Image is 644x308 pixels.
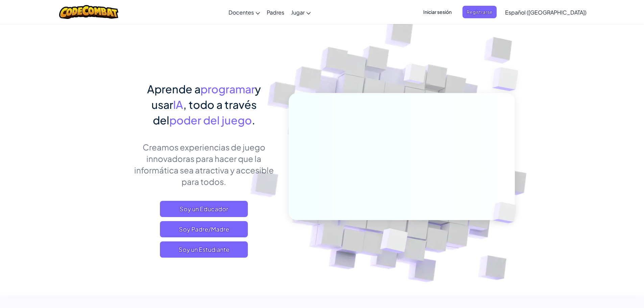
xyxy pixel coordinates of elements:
[288,3,314,21] a: Jugar
[479,51,537,108] img: Overlap cubes
[505,9,587,16] span: Español ([GEOGRAPHIC_DATA])
[129,141,279,187] p: Creamos experiencias de juego innovadoras para hacer que la informática sea atractiva y accesible...
[229,9,254,16] span: Docentes
[481,188,532,237] img: Overlap cubes
[419,6,456,18] button: Iniciar sesión
[502,3,590,21] a: Español ([GEOGRAPHIC_DATA])
[263,3,288,21] a: Padres
[147,82,200,96] span: Aprende a
[169,113,252,127] span: poder del juego
[462,6,497,18] button: Registrarse
[291,9,305,16] span: Jugar
[160,201,248,217] a: Soy un Educador
[225,3,263,21] a: Docentes
[391,50,439,101] img: Overlap cubes
[59,5,118,19] img: CodeCombat logo
[252,113,255,127] span: .
[153,98,257,127] span: , todo a través del
[160,221,248,237] a: Soy Padre/Madre
[363,214,424,270] img: Overlap cubes
[160,241,248,258] button: Soy un Estudiante
[173,98,183,111] span: IA
[200,82,255,96] span: programar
